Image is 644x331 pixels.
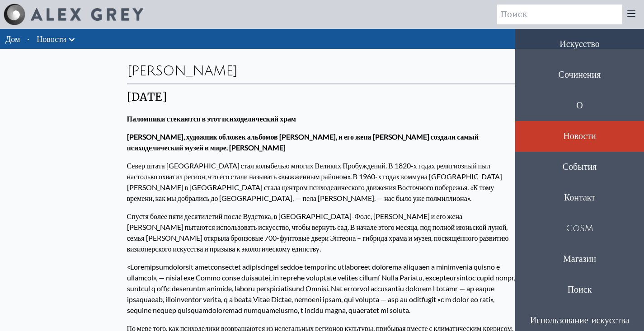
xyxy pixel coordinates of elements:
[497,5,622,24] input: Поиск
[576,101,583,111] font: О
[563,254,596,264] font: Магазин
[564,193,595,203] font: Контакт
[5,34,20,44] a: Дом
[127,212,509,253] font: Спустя более пяти десятилетий после Вудстока, в [GEOGRAPHIC_DATA]-Фолс, [PERSON_NAME] и его жена ...
[127,161,502,202] font: Север штата [GEOGRAPHIC_DATA] стал колыбелью многих Великих Пробуждений. В 1820-х годах религиозн...
[515,29,644,60] a: Искусство
[37,34,66,44] font: Новости
[127,132,479,152] font: [PERSON_NAME], художник обложек альбомов [PERSON_NAME], и его жена [PERSON_NAME] создали самый пс...
[515,121,644,152] a: Новости
[515,60,644,90] a: Сочинения
[559,70,601,80] font: Сочинения
[568,285,592,295] font: Поиск
[563,162,597,172] font: События
[515,90,644,121] a: О
[27,34,29,44] font: ·
[515,182,644,213] a: Контакт
[559,39,600,49] font: Искусство
[127,262,515,314] font: «Loremipsumdolorsit ametconsectet adipiscingel seddoe temporinc utlaboreet dolorema aliquaen a mi...
[566,224,593,233] font: CoSM
[515,213,644,244] a: CoSM
[37,33,66,45] a: Новости
[127,90,167,104] font: [DATE]
[127,114,296,123] font: Паломники стекаются в этот психоделический храм
[515,152,644,182] a: События
[563,131,596,141] font: Новости
[515,275,644,305] a: Поиск
[515,244,644,275] a: Магазин
[530,316,630,326] font: Использование искусства
[127,64,238,79] font: [PERSON_NAME]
